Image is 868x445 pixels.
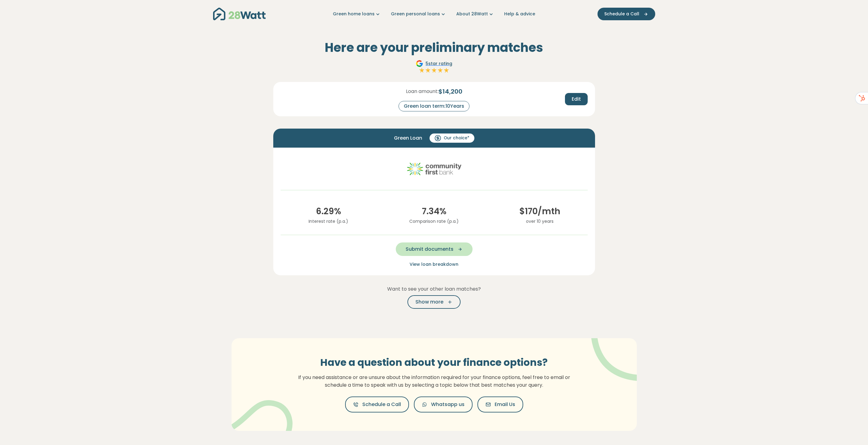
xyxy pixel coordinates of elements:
[386,205,482,218] span: 7.34 %
[406,246,453,253] span: Submit documents
[281,205,376,218] span: 6.29 %
[396,242,473,256] button: Submit documents
[572,95,581,103] span: Edit
[399,101,469,111] div: Green loan term: 10 Years
[437,67,443,73] img: Full star
[492,218,588,225] p: over 10 years
[408,261,460,268] button: View loan breakdown
[410,261,458,267] span: View loan breakdown
[444,135,469,141] span: Our choice*
[419,67,425,73] img: Full star
[345,397,409,412] button: Schedule a Call
[394,134,422,142] span: Green Loan
[406,88,438,95] span: Loan amount:
[604,11,639,17] span: Schedule a Call
[386,218,482,225] p: Comparison rate (p.a.)
[407,295,461,309] button: Show more
[391,11,446,17] a: Green personal loans
[294,357,574,368] h3: Have a question about your finance options?
[213,8,266,20] img: 28Watt
[431,401,465,408] span: Whatsapp us
[438,87,462,96] span: $ 14,200
[281,218,376,225] p: Interest rate (p.a.)
[575,321,655,381] img: vector
[407,155,462,183] img: community-first logo
[416,60,423,67] img: Google
[477,397,523,412] button: Email Us
[426,60,452,67] span: 5 star rating
[414,397,473,412] button: Whatsapp us
[273,40,595,55] h2: Here are your preliminary matches
[415,298,443,306] span: Show more
[456,11,494,17] a: About 28Watt
[443,67,450,73] img: Full star
[273,285,595,293] p: Want to see your other loan matches?
[495,401,515,408] span: Email Us
[213,6,655,22] nav: Main navigation
[362,401,401,408] span: Schedule a Call
[425,67,431,73] img: Full star
[431,67,437,73] img: Full star
[333,11,381,17] a: Green home loans
[504,11,535,17] a: Help & advice
[294,373,574,389] p: If you need assistance or are unsure about the information required for your finance options, fee...
[565,93,588,105] button: Edit
[492,205,588,218] span: $ 170 /mth
[597,8,655,20] button: Schedule a Call
[415,60,453,75] a: Google5star ratingFull starFull starFull starFull starFull star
